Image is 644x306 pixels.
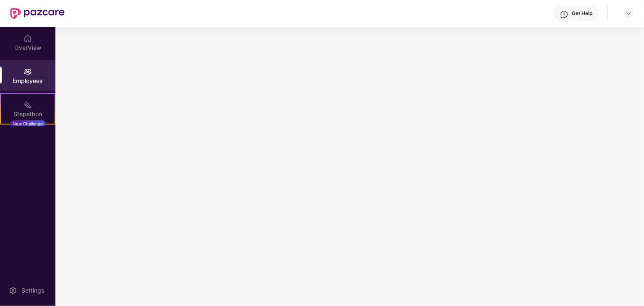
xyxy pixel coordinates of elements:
[626,10,632,17] img: svg+xml;base64,PHN2ZyBpZD0iRHJvcGRvd24tMzJ4MzIiIHhtbG5zPSJodHRwOi8vd3d3LnczLm9yZy8yMDAwL3N2ZyIgd2...
[24,34,32,43] img: svg+xml;base64,PHN2ZyBpZD0iSG9tZSIgeG1sbnM9Imh0dHA6Ly93d3cudzMub3JnLzIwMDAvc3ZnIiB3aWR0aD0iMjAiIG...
[24,101,32,109] img: svg+xml;base64,PHN2ZyB4bWxucz0iaHR0cDovL3d3dy53My5vcmcvMjAwMC9zdmciIHdpZHRoPSIyMSIgaGVpZ2h0PSIyMC...
[560,10,568,18] img: svg+xml;base64,PHN2ZyBpZD0iSGVscC0zMngzMiIgeG1sbnM9Imh0dHA6Ly93d3cudzMub3JnLzIwMDAvc3ZnIiB3aWR0aD...
[572,10,592,17] div: Get Help
[9,286,17,295] img: svg+xml;base64,PHN2ZyBpZD0iU2V0dGluZy0yMHgyMCIgeG1sbnM9Imh0dHA6Ly93d3cudzMub3JnLzIwMDAvc3ZnIiB3aW...
[10,120,45,127] div: New Challenge
[19,286,47,295] div: Settings
[1,110,55,118] div: Stepathon
[24,67,32,76] img: svg+xml;base64,PHN2ZyBpZD0iRW1wbG95ZWVzIiB4bWxucz0iaHR0cDovL3d3dy53My5vcmcvMjAwMC9zdmciIHdpZHRoPS...
[10,8,65,19] img: New Pazcare Logo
